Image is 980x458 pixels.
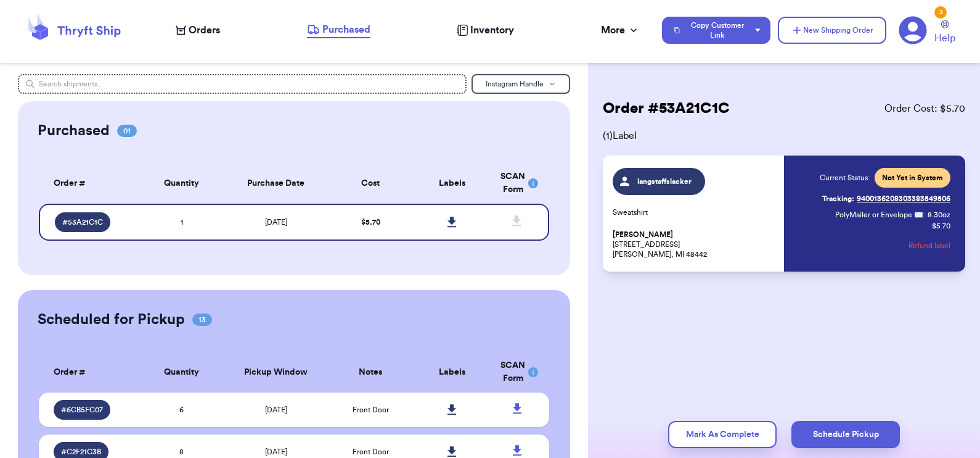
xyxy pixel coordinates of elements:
[61,405,103,415] span: # 6CB5FC07
[884,101,965,116] span: Order Cost: $ 5.70
[472,74,570,94] button: Instagram Handle
[934,6,947,19] div: 3
[635,177,694,186] span: langstaffslacker
[39,352,141,393] th: Order #
[117,125,137,137] span: 01
[265,406,287,414] span: [DATE]
[932,221,950,231] p: $ 5.70
[899,16,927,44] a: 3
[353,406,389,414] span: Front Door
[603,128,965,143] span: ( 1 ) Label
[412,163,494,204] th: Labels
[181,219,183,226] span: 1
[778,17,886,44] button: New Shipping Order
[192,314,212,326] span: 13
[141,163,223,204] th: Quantity
[61,447,101,457] span: # C2F21C3B
[189,23,220,38] span: Orders
[38,310,185,330] h2: Scheduled for Pickup
[603,99,730,119] h2: Order # 53A21C1C
[322,22,370,37] span: Purchased
[176,23,220,38] a: Orders
[500,359,534,385] div: SCAN Form
[909,232,950,259] button: Refund label
[470,23,514,38] span: Inventory
[307,22,370,38] a: Purchased
[38,121,110,141] h2: Purchased
[361,219,380,226] span: $ 5.70
[822,189,950,209] a: Tracking:9400136208303383549506
[265,219,287,226] span: [DATE]
[882,173,943,183] span: Not Yet in System
[668,421,777,448] button: Mark As Complete
[820,173,870,183] span: Current Status:
[62,217,103,227] span: # 53A21C1C
[613,230,673,239] span: [PERSON_NAME]
[934,31,955,46] span: Help
[39,163,141,204] th: Order #
[613,230,777,259] p: [STREET_ADDRESS] [PERSON_NAME], MI 48442
[457,23,514,38] a: Inventory
[934,20,955,46] a: Help
[822,194,854,204] span: Tracking:
[791,421,900,448] button: Schedule Pickup
[223,352,330,393] th: Pickup Window
[486,80,544,88] span: Instagram Handle
[928,210,950,220] span: 8.30 oz
[330,352,412,393] th: Notes
[601,23,640,38] div: More
[179,448,184,456] span: 8
[412,352,494,393] th: Labels
[223,163,330,204] th: Purchase Date
[179,406,184,414] span: 6
[500,170,534,196] div: SCAN Form
[923,210,925,220] span: :
[662,17,770,44] button: Copy Customer Link
[141,352,223,393] th: Quantity
[835,211,923,219] span: PolyMailer or Envelope ✉️
[18,74,467,94] input: Search shipments...
[265,448,287,456] span: [DATE]
[613,207,777,217] p: Sweatshirt
[330,163,412,204] th: Cost
[353,448,389,456] span: Front Door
